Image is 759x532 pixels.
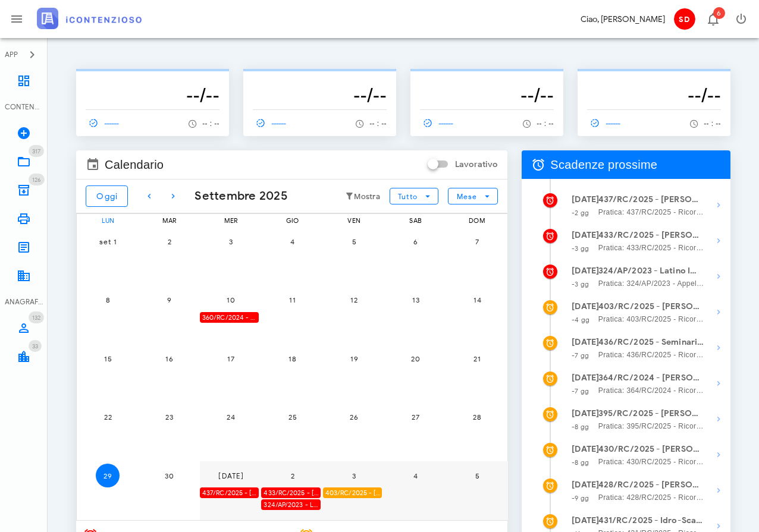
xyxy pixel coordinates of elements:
span: 6 [404,237,428,246]
span: 132 [32,314,40,322]
span: 4 [281,237,305,246]
button: 4 [404,464,428,487]
span: 27 [404,413,428,421]
span: Oggi [96,191,118,202]
strong: 436/RC/2025 - Seminario Vescovile Di Noto - Inviare Ricorso [598,336,704,349]
button: 8 [96,288,120,312]
button: 26 [342,405,366,429]
button: 11 [281,288,305,312]
button: 25 [281,405,305,429]
span: 18 [281,354,305,363]
strong: [DATE] [572,515,599,525]
span: Calendario [105,155,164,174]
span: 24 [219,413,243,421]
span: Pratica: 433/RC/2025 - Ricorso contro CRESET Spa, Comune Di Modica [598,242,704,254]
button: 24 [219,405,243,429]
strong: 395/RC/2025 - [PERSON_NAME] - Presentarsi in Udienza [598,407,704,420]
a: ------ [86,115,125,131]
small: -8 gg [572,423,589,431]
img: logo-text-2x.png [37,8,142,29]
button: Mostra dettagli [707,372,730,395]
button: Mostra dettagli [707,479,730,502]
button: Tutto [390,188,438,204]
button: 30 [158,464,181,487]
span: Distintivo [29,311,44,323]
span: Pratica: 430/RC/2025 - Ricorso contro Agenzia Delle Entrate D. P. Di [GEOGRAPHIC_DATA], Agenzia D... [598,456,704,468]
span: 5 [465,471,489,480]
button: 17 [219,347,243,370]
span: -- : -- [202,119,219,128]
div: Settembre 2025 [185,187,288,205]
div: Ciao, [PERSON_NAME] [581,13,665,26]
div: sab [384,214,446,227]
button: 16 [158,347,181,370]
strong: [DATE] [572,266,599,276]
span: 7 [465,237,489,246]
span: ------ [587,118,622,128]
span: Pratica: 437/RC/2025 - Ricorso contro REGIONE [GEOGRAPHIC_DATA] ASS ECONOMICO TASSE AUTO, Agenzia... [598,206,704,218]
div: mar [138,214,200,227]
h3: --/-- [587,83,721,107]
span: Distintivo [29,340,42,352]
span: 10 [219,295,243,304]
span: ------ [253,118,287,128]
button: 7 [465,229,489,253]
span: Mese [456,192,477,201]
button: 19 [342,347,366,370]
strong: [DATE] [572,301,599,311]
span: 4 [404,471,428,480]
button: 21 [465,347,489,370]
div: 360/RC/2024 - Rosario Amore - Impugnare la Decisione del Giudice [200,312,259,323]
div: ANAGRAFICA [5,297,43,307]
button: 2 [158,229,181,253]
span: 12 [342,295,366,304]
button: Mostra dettagli [707,443,730,467]
span: -- : -- [369,119,387,128]
strong: 430/RC/2025 - [PERSON_NAME] - Presentarsi in Udienza [598,443,704,456]
button: 4 [281,229,305,253]
span: ------ [420,118,454,128]
span: 30 [158,471,181,480]
span: 17 [219,354,243,363]
small: -4 gg [572,316,589,324]
p: -------------- [86,74,219,83]
span: 11 [281,295,305,304]
small: -2 gg [572,209,589,217]
strong: [DATE] [572,480,599,490]
span: 3 [342,471,366,480]
p: -------------- [587,74,721,83]
span: 15 [96,354,120,363]
h3: --/-- [253,83,387,107]
button: 22 [96,405,120,429]
span: 2 [158,237,181,246]
button: 5 [342,229,366,253]
h3: --/-- [86,83,219,107]
span: 14 [465,295,489,304]
small: -8 gg [572,458,589,467]
strong: 324/AP/2023 - Latino Impianti Snc - Inviare Memorie per Udienza [598,265,704,278]
button: Distintivo [698,5,727,33]
span: 23 [158,413,181,421]
div: ven [323,214,385,227]
button: 23 [158,405,181,429]
strong: 403/RC/2025 - [PERSON_NAME] - Invio Memorie per Udienza [598,300,704,313]
button: Mostra dettagli [707,229,730,253]
a: ------ [587,115,626,131]
span: 8 [96,295,120,304]
span: -- : -- [704,119,721,128]
strong: [DATE] [572,373,599,383]
button: 13 [404,288,428,312]
strong: [DATE] [572,337,599,347]
div: gio [261,214,323,227]
span: Scadenze prossime [550,155,657,174]
span: 28 [465,413,489,421]
span: 13 [404,295,428,304]
button: Mostra dettagli [707,300,730,324]
span: ------ [86,118,120,128]
span: 29 [96,471,120,480]
div: 403/RC/2025 - [PERSON_NAME] - Invio Memorie per Udienza [323,487,382,499]
strong: [DATE] [572,408,599,418]
strong: [DATE] [572,444,599,454]
button: 3 [219,229,243,253]
div: mer [200,214,262,227]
